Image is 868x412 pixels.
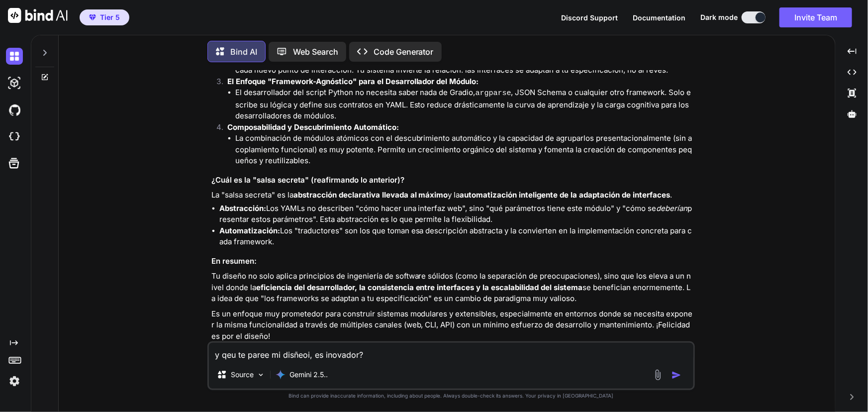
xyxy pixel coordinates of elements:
strong: Abstracción: [219,204,266,213]
li: La combinación de módulos atómicos con el descubrimiento automático y la capacidad de agruparlos ... [235,133,693,167]
h3: ¿Cuál es la "salsa secreta" (reafirmando lo anterior)? [211,175,693,186]
img: Gemini 2.5 flash [276,370,286,380]
span: Tier 5 [100,12,120,22]
img: settings [6,373,23,390]
img: darkAi-studio [6,75,23,92]
img: cloudideIcon [6,128,23,145]
img: darkChat [6,48,23,65]
p: Web Search [293,46,338,58]
img: icon [672,370,681,380]
img: premium [89,14,96,20]
img: Bind AI [8,8,68,23]
li: El desarrollador del script Python no necesita saber nada de Gradio, , JSON Schema o cualquier ot... [235,87,693,122]
strong: Automatización: [219,226,280,235]
p: Bind can provide inaccurate information, including about people. Always double-check its answers.... [207,392,695,400]
p: Gemini 2.5.. [289,370,328,380]
p: Tu diseño no solo aplica principios de ingeniería de software sólidos (como la separación de preo... [211,271,693,305]
h3: En resumen: [211,256,693,267]
strong: eficiencia del desarrollador, la consistencia entre interfaces y la escalabilidad del sistema [256,283,583,292]
strong: Composabilidad y Descubrimiento Automático: [227,122,399,132]
p: Bind AI [230,46,257,58]
li: Los "traductores" son los que toman esa descripción abstracta y la convierten en la implementació... [219,225,693,248]
strong: El Enfoque "Framework-Agnóstico" para el Desarrollador del Módulo: [227,77,479,86]
span: Discord Support [561,13,618,22]
button: Invite Team [779,7,852,27]
img: Pick Models [257,371,265,379]
p: Es un enfoque muy prometedor para construir sistemas modulares y extensibles, especialmente en en... [211,309,693,342]
p: Source [231,370,254,380]
code: argparse [476,89,511,98]
strong: automatización inteligente de la adaptación de interfaces [460,190,671,200]
button: Documentation [633,12,685,23]
img: githubDark [6,102,23,118]
button: Discord Support [561,12,618,23]
img: attachment [652,369,664,381]
p: La "salsa secreta" es la y la . [211,190,693,201]
span: Documentation [633,13,685,22]
p: Code Generator [374,46,434,58]
strong: abstracción declarativa llevada al máximo [293,190,448,200]
em: deberían [657,204,688,213]
span: Dark mode [700,12,738,22]
li: Los YAMLs no describen "cómo hacer una interfaz web", sino "qué parámetros tiene este módulo" y "... [219,203,693,225]
button: premiumTier 5 [80,9,129,25]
